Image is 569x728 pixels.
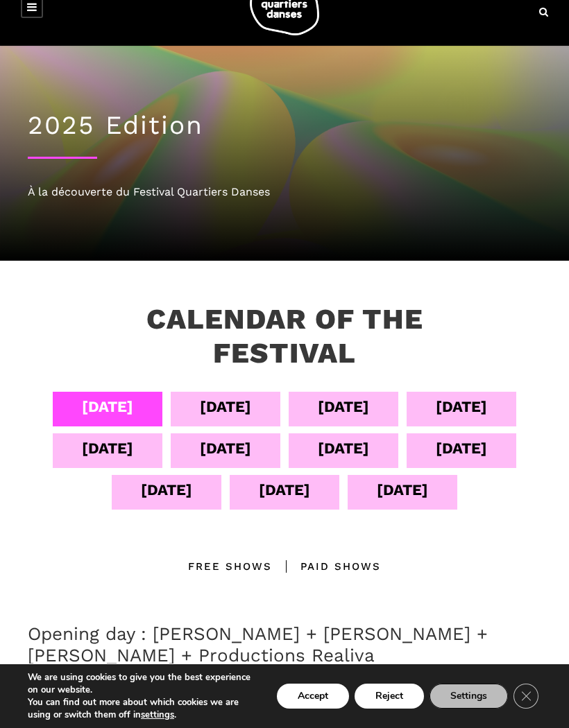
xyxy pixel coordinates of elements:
[82,436,133,460] div: [DATE]
[436,436,487,460] div: [DATE]
[318,436,369,460] div: [DATE]
[28,183,541,201] div: À la découverte du Festival Quartiers Danses
[28,696,257,721] p: You can find out more about which cookies we are using or switch them off in .
[82,395,133,419] div: [DATE]
[188,558,272,575] div: Free Shows
[136,302,433,370] h3: Calendar of the Festival
[355,684,424,709] button: Reject
[28,623,488,666] a: Opening day : [PERSON_NAME] + [PERSON_NAME] + [PERSON_NAME] + Productions Realiva
[28,110,541,141] h1: 2025 Edition
[430,684,508,709] button: Settings
[513,684,538,709] button: Close GDPR Cookie Banner
[272,558,381,575] div: Paid shows
[377,478,428,502] div: [DATE]
[200,395,251,419] div: [DATE]
[141,478,192,502] div: [DATE]
[436,395,487,419] div: [DATE]
[318,395,369,419] div: [DATE]
[277,684,349,709] button: Accept
[141,709,174,721] button: settings
[259,478,310,502] div: [DATE]
[28,671,257,696] p: We are using cookies to give you the best experience on our website.
[200,436,251,460] div: [DATE]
